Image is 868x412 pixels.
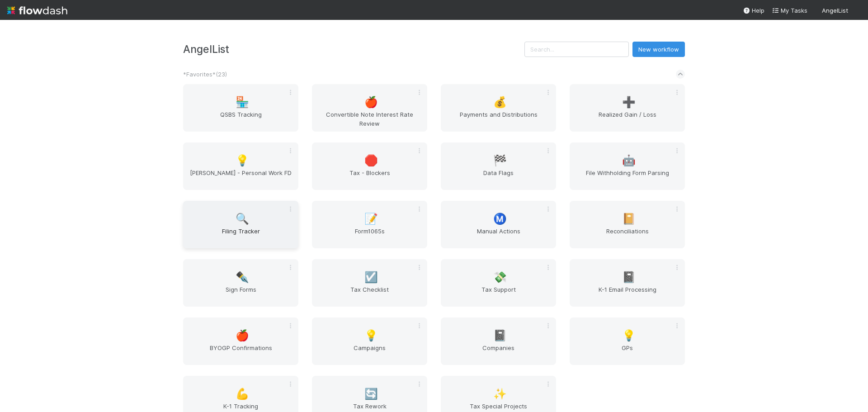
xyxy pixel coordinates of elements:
[187,285,295,303] span: Sign Forms
[183,259,298,307] a: ✒️Sign Forms
[187,227,295,245] span: Filing Tracker
[316,227,424,245] span: Form1065s
[183,142,298,190] a: 💡[PERSON_NAME] - Personal Work FD
[444,227,552,245] span: Manual Actions
[444,168,552,186] span: Data Flags
[236,330,249,341] span: 🍎
[441,201,556,248] a: Ⓜ️Manual Actions
[524,42,629,57] input: Search...
[493,96,507,108] span: 💰
[441,259,556,307] a: 💸Tax Support
[183,43,524,55] h3: AngelList
[573,343,681,361] span: GPs
[364,96,378,108] span: 🍎
[312,142,427,190] a: 🛑Tax - Blockers
[187,168,295,186] span: [PERSON_NAME] - Personal Work FD
[573,285,681,303] span: K-1 Email Processing
[570,317,685,365] a: 💡GPs
[364,388,378,400] span: 🔄
[183,71,227,78] span: *Favorites* ( 23 )
[236,96,249,108] span: 🏪
[822,7,848,14] span: AngelList
[312,317,427,365] a: 💡Campaigns
[493,388,507,400] span: ✨
[441,317,556,365] a: 📓Companies
[493,330,507,341] span: 📓
[236,155,249,166] span: 💡
[444,285,552,303] span: Tax Support
[573,168,681,186] span: File Withholding Form Parsing
[183,201,298,248] a: 🔍Filing Tracker
[312,84,427,132] a: 🍎Convertible Note Interest Rate Review
[316,285,424,303] span: Tax Checklist
[316,168,424,186] span: Tax - Blockers
[444,110,552,128] span: Payments and Distributions
[444,343,552,361] span: Companies
[772,7,807,14] span: My Tasks
[622,271,636,283] span: 📓
[364,330,378,341] span: 💡
[312,259,427,307] a: ☑️Tax Checklist
[364,271,378,283] span: ☑️
[622,155,636,166] span: 🤖
[441,84,556,132] a: 💰Payments and Distributions
[772,6,807,15] a: My Tasks
[493,271,507,283] span: 💸
[632,42,685,57] button: New workflow
[236,271,249,283] span: ✒️
[236,213,249,225] span: 🔍
[364,155,378,166] span: 🛑
[183,317,298,365] a: 🍎BYOGP Confirmations
[493,213,507,225] span: Ⓜ️
[316,110,424,128] span: Convertible Note Interest Rate Review
[573,227,681,245] span: Reconciliations
[187,343,295,361] span: BYOGP Confirmations
[7,3,67,18] img: logo-inverted-e16ddd16eac7371096b0.svg
[312,201,427,248] a: 📝Form1065s
[573,110,681,128] span: Realized Gain / Loss
[570,84,685,132] a: ➕Realized Gain / Loss
[743,6,764,15] div: Help
[570,201,685,248] a: 📔Reconciliations
[441,142,556,190] a: 🏁Data Flags
[570,142,685,190] a: 🤖File Withholding Form Parsing
[493,155,507,166] span: 🏁
[622,213,636,225] span: 📔
[570,259,685,307] a: 📓K-1 Email Processing
[364,213,378,225] span: 📝
[316,343,424,361] span: Campaigns
[183,84,298,132] a: 🏪QSBS Tracking
[622,96,636,108] span: ➕
[622,330,636,341] span: 💡
[187,110,295,128] span: QSBS Tracking
[852,6,861,15] img: avatar_37569647-1c78-4889-accf-88c08d42a236.png
[236,388,249,400] span: 💪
